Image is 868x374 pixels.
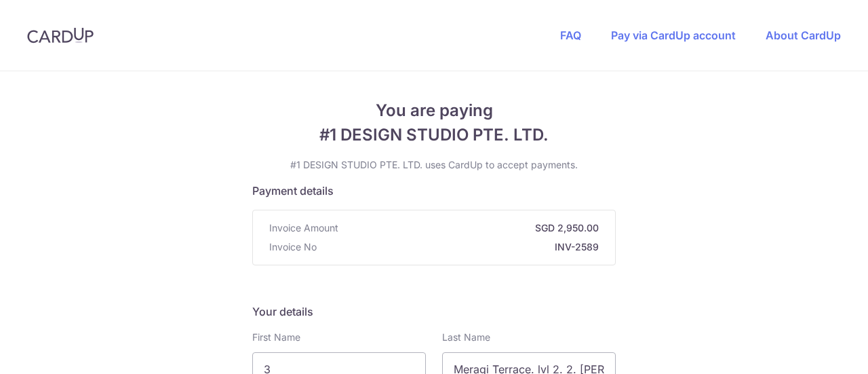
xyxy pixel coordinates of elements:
[611,29,736,42] a: Pay via CardUp account
[252,158,616,172] p: #1 DESIGN STUDIO PTE. LTD. uses CardUp to accept payments.
[269,240,317,254] span: Invoice No
[252,183,616,199] h5: Payment details
[252,98,616,123] span: You are paying
[766,29,841,42] a: About CardUp
[252,123,616,147] span: #1 DESIGN STUDIO PTE. LTD.
[344,221,599,235] strong: SGD 2,950.00
[442,331,490,344] label: Last Name
[560,29,581,42] a: FAQ
[27,27,94,43] img: CardUp
[252,303,616,320] h5: Your details
[322,240,599,254] strong: INV-2589
[269,221,338,235] span: Invoice Amount
[252,331,300,344] label: First Name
